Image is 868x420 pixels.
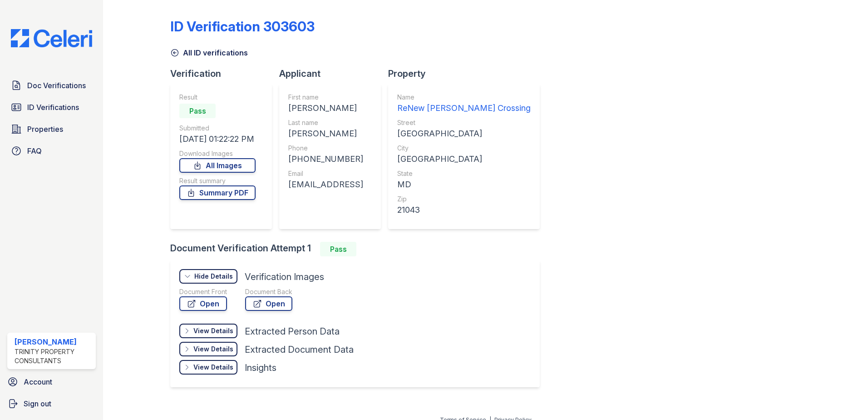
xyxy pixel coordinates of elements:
div: Pass [179,104,216,118]
div: Pass [320,242,356,256]
a: Account [4,373,99,391]
div: View Details [193,326,233,335]
div: ReNew [PERSON_NAME] Crossing [397,102,531,115]
div: Result summary [179,176,256,185]
a: Open [179,296,227,311]
div: Submitted [179,124,256,133]
div: Applicant [279,67,388,80]
a: Name ReNew [PERSON_NAME] Crossing [397,93,531,115]
div: View Details [193,363,233,372]
div: [PHONE_NUMBER] [288,153,363,165]
span: Account [24,376,52,387]
div: Last name [288,118,363,127]
a: Properties [7,120,96,138]
div: Name [397,93,531,102]
div: 21043 [397,204,531,216]
div: [DATE] 01:22:22 PM [179,133,256,145]
a: All ID verifications [170,47,248,58]
div: Extracted Person Data [245,325,340,338]
a: Open [245,296,292,311]
div: City [397,144,531,153]
span: Properties [27,124,63,135]
span: FAQ [27,145,42,156]
div: Document Front [179,287,227,296]
a: Sign out [4,395,99,413]
div: [PERSON_NAME] [288,127,363,140]
img: CE_Logo_Blue-a8612792a0a2168367f1c8372b55b34899dd931a85d93a1a3d3e32e68fde9ad4.png [4,29,99,47]
div: [PERSON_NAME] [15,336,92,347]
a: Doc Verifications [7,76,96,95]
div: Extracted Document Data [245,343,354,356]
div: Download Images [179,149,256,158]
div: [PERSON_NAME] [288,102,363,115]
a: ID Verifications [7,98,96,116]
iframe: chat widget [830,384,859,411]
div: Property [388,67,547,80]
div: View Details [193,345,233,354]
div: Trinity Property Consultants [15,347,92,365]
div: Verification [170,67,279,80]
div: Phone [288,144,363,153]
div: Zip [397,195,531,204]
div: State [397,169,531,178]
span: Doc Verifications [27,80,86,91]
div: [EMAIL_ADDRESS] [288,178,363,191]
div: Email [288,169,363,178]
span: Sign out [24,398,51,409]
div: Document Verification Attempt 1 [170,242,547,256]
div: MD [397,178,531,191]
div: Result [179,93,256,102]
a: All Images [179,158,256,173]
div: First name [288,93,363,102]
div: [GEOGRAPHIC_DATA] [397,127,531,140]
div: [GEOGRAPHIC_DATA] [397,153,531,165]
div: Verification Images [245,270,324,283]
div: Hide Details [194,272,233,281]
div: Document Back [245,287,292,296]
div: ID Verification 303603 [170,18,315,35]
span: ID Verifications [27,102,79,113]
a: Summary PDF [179,185,256,200]
a: FAQ [7,142,96,160]
div: Street [397,118,531,127]
div: Insights [245,361,276,374]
